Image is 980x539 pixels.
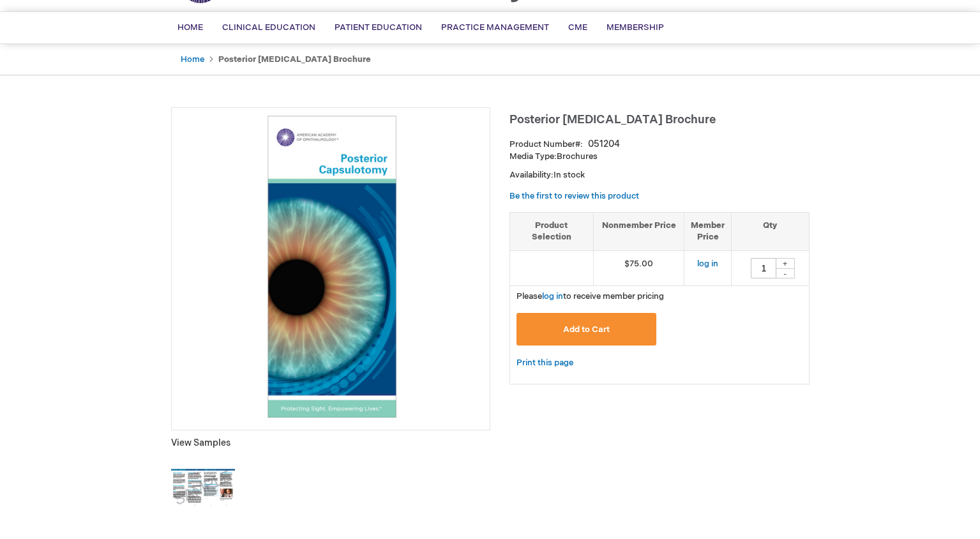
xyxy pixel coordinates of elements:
[171,437,490,450] p: View Samples
[222,22,315,33] span: Clinical Education
[509,151,557,162] strong: Media Type:
[516,355,573,371] a: Print this page
[509,139,583,149] strong: Product Number
[776,268,795,278] div: -
[441,22,549,33] span: Practice Management
[588,138,620,151] div: 051204
[697,259,718,269] a: log in
[563,324,610,335] span: Add to Cart
[218,54,371,65] strong: Posterior [MEDICAL_DATA] Brochure
[510,212,594,250] th: Product Selection
[509,151,810,163] p: Brochures
[554,170,585,180] span: In stock
[751,258,776,278] input: Qty
[684,212,732,250] th: Member Price
[181,54,204,65] a: Home
[732,212,809,250] th: Qty
[516,291,664,301] span: Please to receive member pricing
[607,22,664,33] span: Membership
[516,313,657,345] button: Add to Cart
[509,113,716,126] span: Posterior [MEDICAL_DATA] Brochure
[542,291,563,301] a: log in
[178,114,483,420] img: Posterior Capsulotomy Brochure
[509,191,639,201] a: Be the first to review this product
[776,258,795,269] div: +
[568,22,587,33] span: CME
[593,250,684,285] td: $75.00
[177,22,203,33] span: Home
[509,169,810,181] p: Availability:
[171,456,235,520] img: Click to view
[335,22,422,33] span: Patient Education
[593,212,684,250] th: Nonmember Price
